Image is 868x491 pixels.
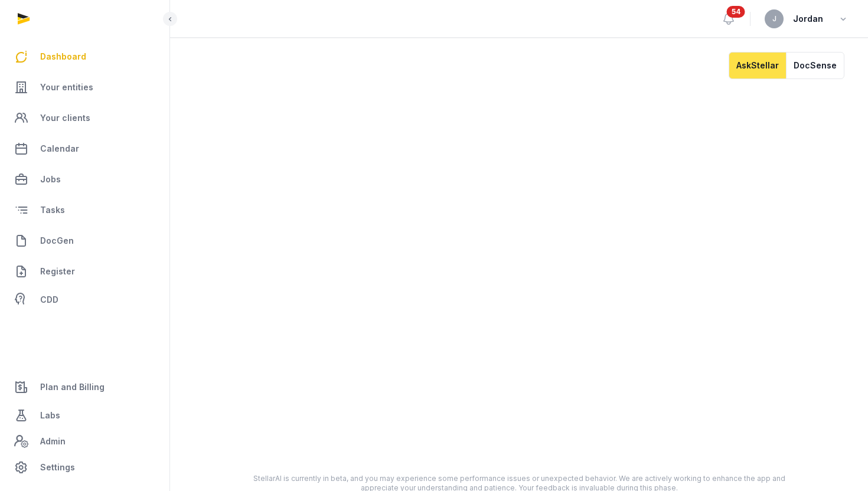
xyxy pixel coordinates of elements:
span: Jobs [40,172,61,186]
span: Register [40,264,75,279]
span: J [772,15,776,22]
button: DocSense [786,52,844,79]
span: Your clients [40,111,90,125]
a: Your entities [9,73,160,102]
a: Settings [9,453,160,482]
a: Labs [9,401,160,430]
a: DocGen [9,227,160,255]
a: Admin [9,430,160,453]
a: Plan and Billing [9,373,160,401]
span: Settings [40,460,75,474]
span: Jordan [793,12,823,26]
a: Dashboard [9,42,160,71]
span: 54 [727,6,745,18]
a: Your clients [9,104,160,132]
a: Register [9,257,160,286]
span: Admin [40,434,66,449]
a: Calendar [9,135,160,163]
a: CDD [9,288,160,312]
span: Labs [40,408,60,423]
button: AskStellar [729,52,786,79]
span: Your entities [40,80,93,94]
span: Dashboard [40,50,86,64]
span: Calendar [40,142,79,156]
span: Tasks [40,203,65,217]
a: Tasks [9,196,160,224]
button: J [765,9,784,28]
span: Plan and Billing [40,380,105,394]
span: DocGen [40,234,74,248]
span: CDD [40,293,58,307]
a: Jobs [9,165,160,194]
